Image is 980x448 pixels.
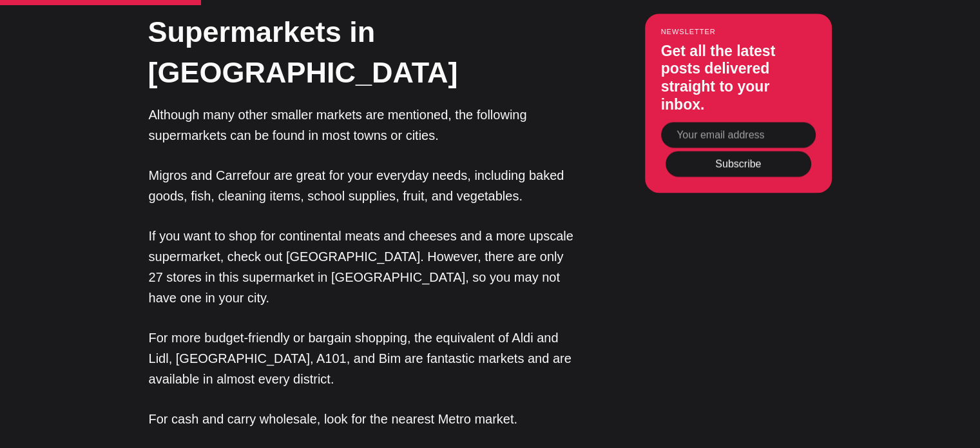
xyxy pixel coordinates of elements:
p: For cash and carry wholesale, look for the nearest Metro market. [149,409,581,429]
h2: Supermarkets in [GEOGRAPHIC_DATA] [148,12,580,93]
p: For more budget-friendly or bargain shopping, the equivalent of Aldi and Lidl, [GEOGRAPHIC_DATA],... [149,327,581,389]
p: Although many other smaller markets are mentioned, the following supermarkets can be found in mos... [149,104,581,146]
p: Migros and Carrefour are great for your everyday needs, including baked goods, fish, cleaning ite... [149,165,581,206]
p: If you want to shop for continental meats and cheeses and a more upscale supermarket, check out [... [149,226,581,308]
small: Newsletter [661,28,816,35]
input: Your email address [661,122,816,148]
button: Subscribe [666,151,811,177]
h3: Get all the latest posts delivered straight to your inbox. [661,43,816,113]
